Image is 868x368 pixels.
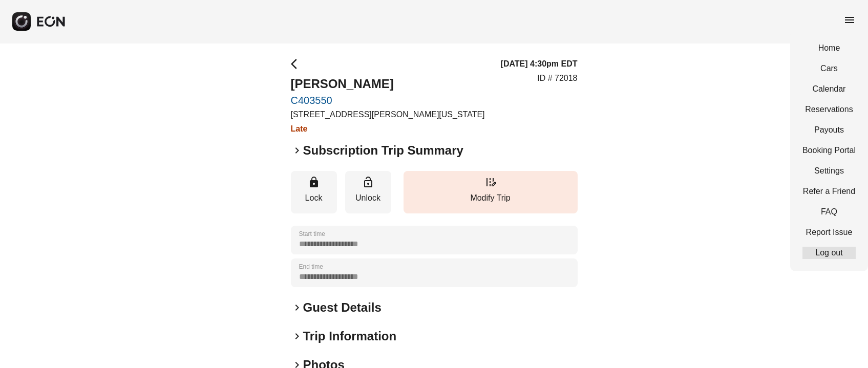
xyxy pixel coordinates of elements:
[802,247,856,259] a: Log out
[802,206,856,218] a: FAQ
[303,328,397,344] h2: Trip Information
[291,144,303,157] span: keyboard_arrow_right
[291,301,303,314] span: keyboard_arrow_right
[404,171,578,213] button: Modify Trip
[802,42,856,54] a: Home
[501,58,578,70] h3: [DATE] 4:30pm EDT
[802,144,856,157] a: Booking Portal
[350,192,386,204] p: Unlock
[843,14,856,26] span: menu
[308,176,320,188] span: lock
[291,171,337,213] button: Lock
[362,176,374,188] span: lock_open
[345,171,391,213] button: Unlock
[484,176,497,188] span: edit_road
[291,58,303,70] span: arrow_back_ios
[291,330,303,342] span: keyboard_arrow_right
[802,62,856,75] a: Cars
[303,142,463,159] h2: Subscription Trip Summary
[303,299,382,316] h2: Guest Details
[291,94,485,106] a: C403550
[291,123,485,135] h3: Late
[802,83,856,95] a: Calendar
[802,226,856,239] a: Report Issue
[802,165,856,177] a: Settings
[409,192,573,204] p: Modify Trip
[291,76,485,92] h2: [PERSON_NAME]
[802,103,856,116] a: Reservations
[291,109,485,121] p: [STREET_ADDRESS][PERSON_NAME][US_STATE]
[802,185,856,198] a: Refer a Friend
[802,124,856,136] a: Payouts
[296,192,332,204] p: Lock
[537,72,577,84] p: ID # 72018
